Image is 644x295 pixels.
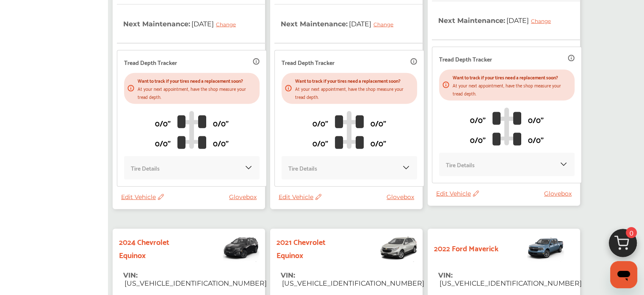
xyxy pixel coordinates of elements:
p: 0/0" [155,116,171,129]
div: Change [373,21,398,28]
th: Next Maintenance : [123,5,242,43]
span: Edit Vehicle [436,190,479,197]
p: 0/0" [312,136,328,149]
img: Vehicle [194,233,261,263]
strong: 2024 Chevrolet Equinox [119,235,194,261]
img: tire_track_logo.b900bcbc.svg [335,111,364,149]
span: Edit Vehicle [279,193,321,201]
span: [DATE] [348,13,400,34]
p: At your next appointment, have the shop measure your tread depth. [453,81,571,97]
img: KOKaJQAAAABJRU5ErkJggg== [559,160,568,169]
a: Glovebox [229,193,261,201]
img: KOKaJQAAAABJRU5ErkJggg== [244,163,253,172]
span: Edit Vehicle [121,193,164,201]
img: cart_icon.3d0951e8.svg [603,225,643,266]
strong: 2021 Chevrolet Equinox [276,235,351,261]
p: Tread Depth Tracker [282,57,334,67]
p: 0/0" [370,116,386,129]
div: Change [531,18,555,24]
p: 0/0" [213,116,229,129]
span: [US_VEHICLE_IDENTIFICATION_NUMBER] [281,279,424,287]
p: 0/0" [470,113,486,126]
a: Glovebox [387,193,418,201]
p: 0/0" [370,136,386,149]
p: 0/0" [470,133,486,146]
img: tire_track_logo.b900bcbc.svg [177,111,206,149]
p: 0/0" [213,136,229,149]
img: Vehicle [498,233,565,263]
img: tire_track_logo.b900bcbc.svg [492,107,521,146]
img: KOKaJQAAAABJRU5ErkJggg== [402,163,410,172]
th: Next Maintenance : [438,1,557,39]
span: [DATE] [505,10,557,31]
div: Change [216,21,240,28]
p: At your next appointment, have the shop measure your tread depth. [138,84,256,101]
p: 0/0" [528,113,544,126]
p: Tire Details [288,163,317,173]
span: 0 [626,227,637,238]
span: [DATE] [190,13,242,34]
p: Want to track if your tires need a replacement soon? [295,76,414,84]
iframe: Button to launch messaging window [610,261,637,288]
p: Want to track if your tires need a replacement soon? [138,76,256,84]
p: Tread Depth Tracker [439,54,492,64]
a: Glovebox [544,190,576,197]
p: Tire Details [446,160,475,169]
p: Tread Depth Tracker [124,57,177,67]
img: Vehicle [351,233,418,263]
p: 0/0" [155,136,171,149]
th: Next Maintenance : [281,5,400,43]
span: [US_VEHICLE_IDENTIFICATION_NUMBER] [123,279,267,287]
p: 0/0" [312,116,328,129]
p: At your next appointment, have the shop measure your tread depth. [295,84,414,101]
p: 0/0" [528,133,544,146]
p: Want to track if your tires need a replacement soon? [453,73,571,81]
span: [US_VEHICLE_IDENTIFICATION_NUMBER] [438,279,582,287]
strong: 2022 Ford Maverick [434,241,498,254]
p: Tire Details [131,163,160,173]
